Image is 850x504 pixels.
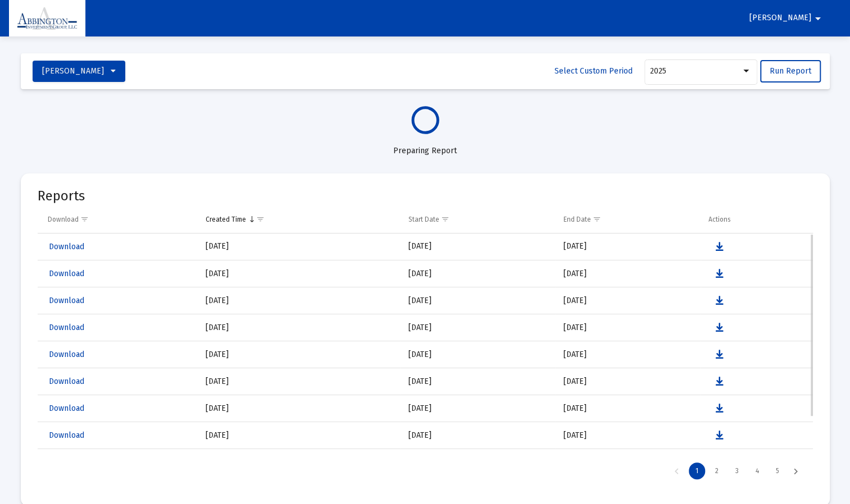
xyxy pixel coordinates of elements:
[556,287,701,314] td: [DATE]
[401,314,555,341] td: [DATE]
[49,269,84,278] span: Download
[749,13,811,23] span: [PERSON_NAME]
[736,7,838,29] button: [PERSON_NAME]
[787,462,805,479] div: Next Page
[554,66,633,76] span: Select Custom Period
[80,215,89,223] span: Show filter options for column 'Download'
[408,215,439,224] div: Start Date
[48,215,79,224] div: Download
[729,462,746,479] div: Page 3
[49,350,84,359] span: Download
[49,323,84,332] span: Download
[401,368,555,395] td: [DATE]
[770,66,811,76] span: Run Report
[206,403,393,414] div: [DATE]
[556,260,701,287] td: [DATE]
[17,7,77,30] img: Dashboard
[206,349,393,360] div: [DATE]
[811,7,825,30] mat-icon: arrow_drop_down
[441,215,449,223] span: Show filter options for column 'Start Date'
[49,377,84,386] span: Download
[206,268,393,280] div: [DATE]
[667,462,686,479] div: Previous Page
[563,215,591,224] div: End Date
[38,190,85,201] mat-card-title: Reports
[49,430,84,440] span: Download
[206,322,393,333] div: [DATE]
[21,134,830,157] div: Preparing Report
[206,376,393,387] div: [DATE]
[556,422,701,449] td: [DATE]
[556,341,701,368] td: [DATE]
[38,206,813,487] div: Data grid
[401,287,555,314] td: [DATE]
[401,233,555,260] td: [DATE]
[556,368,701,395] td: [DATE]
[401,449,555,476] td: [DATE]
[206,430,393,441] div: [DATE]
[38,206,198,233] td: Column Download
[256,215,265,223] span: Show filter options for column 'Created Time'
[198,206,401,233] td: Column Created Time
[401,341,555,368] td: [DATE]
[650,66,666,76] span: 2025
[49,242,84,251] span: Download
[206,241,393,252] div: [DATE]
[760,60,821,83] button: Run Report
[556,395,701,422] td: [DATE]
[206,295,393,306] div: [DATE]
[556,314,701,341] td: [DATE]
[401,395,555,422] td: [DATE]
[701,206,813,233] td: Column Actions
[689,462,705,479] div: Page 1
[769,462,786,479] div: Page 5
[749,462,766,479] div: Page 4
[49,296,84,305] span: Download
[42,66,104,76] span: [PERSON_NAME]
[708,462,725,479] div: Page 2
[401,206,555,233] td: Column Start Date
[206,215,246,224] div: Created Time
[556,449,701,476] td: [DATE]
[33,61,125,82] button: [PERSON_NAME]
[593,215,601,223] span: Show filter options for column 'End Date'
[556,206,701,233] td: Column End Date
[708,215,731,224] div: Actions
[401,422,555,449] td: [DATE]
[556,233,701,260] td: [DATE]
[401,260,555,287] td: [DATE]
[38,455,813,487] div: Page Navigation
[49,404,84,413] span: Download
